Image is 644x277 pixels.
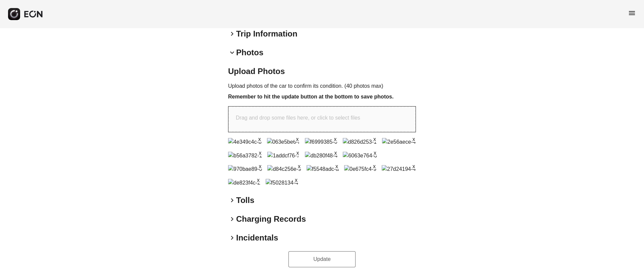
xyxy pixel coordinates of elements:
button: x [371,135,378,142]
h2: Photos [236,47,263,58]
img: 1addcf76-7 [267,152,300,160]
span: keyboard_arrow_down [228,49,236,57]
button: x [371,162,378,169]
img: 6063e764-6 [343,152,377,160]
img: f5548adc-a [307,165,339,173]
img: d84c256e-9 [267,165,301,173]
img: db280f48-4 [305,152,337,160]
button: x [332,149,339,156]
h3: Remember to hit the update button at the bottom to save photos. [228,93,416,101]
img: 0e675fc4-9 [344,165,376,173]
button: x [411,135,417,142]
img: de823f4c-2 [228,179,260,187]
button: x [294,149,301,156]
img: 063e5be6-f [267,138,300,146]
img: b56a3782-1 [228,152,262,160]
button: x [296,162,303,169]
img: d826d253-1 [343,138,377,146]
span: keyboard_arrow_right [228,234,236,242]
button: x [372,149,378,156]
button: x [293,176,300,183]
button: x [332,135,339,142]
img: 970bae89-0 [228,165,262,173]
span: keyboard_arrow_right [228,30,236,38]
img: 27d24194-4 [382,165,416,173]
h2: Charging Records [236,214,306,224]
span: menu [628,9,636,17]
button: x [256,135,263,142]
button: x [257,149,263,156]
img: f5028134-4 [266,179,298,187]
p: Upload photos of the car to confirm its condition. (40 photos max) [228,82,416,90]
img: 4e349c4c-b [228,138,262,146]
h2: Upload Photos [228,66,416,77]
button: x [410,162,417,169]
span: keyboard_arrow_right [228,196,236,204]
span: keyboard_arrow_right [228,215,236,223]
p: Drag and drop some files here, or click to select files [236,114,360,122]
button: Update [288,251,356,267]
button: x [257,162,263,169]
img: 2e56aece-4 [382,138,416,146]
h2: Tolls [236,195,254,206]
h2: Trip Information [236,28,298,39]
h2: Incidentals [236,232,278,243]
img: f6999385-0 [305,138,337,146]
button: x [294,135,301,142]
button: x [333,162,340,169]
button: x [255,176,262,183]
